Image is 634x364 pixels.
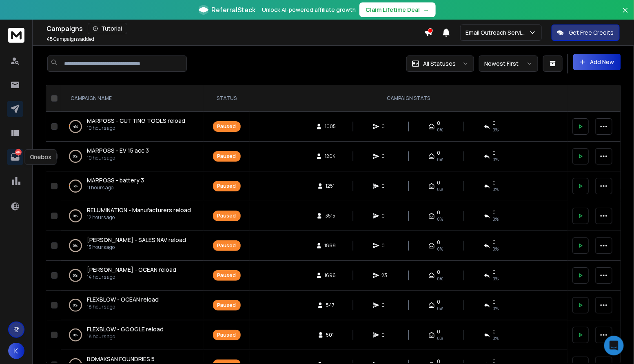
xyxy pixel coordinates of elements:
p: 784 [15,149,22,155]
span: 45 [47,36,53,42]
p: 0 % [73,331,78,339]
p: 3 % [73,182,78,190]
p: 0 % [73,242,78,250]
span: 0% [437,127,443,133]
td: 0%FLEXBLOW - GOOGLE reload18 hours ago [61,320,204,350]
span: 0 [493,209,496,216]
td: 0%[PERSON_NAME] - SALES NAV reload13 hours ago [61,231,204,261]
p: 18 hours ago [87,304,159,310]
span: 0 [437,150,441,156]
span: 501 [326,332,335,338]
span: MARPOSS - EV 15 acc 3 [87,146,149,154]
div: Paused [217,332,236,338]
span: 0% [493,156,499,163]
td: 4%MARPOSS - CUTTING TOOLS reload10 hours ago [61,112,204,142]
p: 14 hours ago [87,274,176,280]
span: 0 [437,269,441,275]
div: Open Intercom Messenger [604,336,624,355]
span: RELUMINATION - Manufacturers reload [87,206,191,214]
span: 0 [437,180,441,186]
span: 0% [437,246,443,252]
span: 0% [437,335,443,342]
span: 0 [437,120,441,127]
div: Paused [217,183,236,189]
p: Campaigns added [47,36,94,42]
span: ReferralStack [212,5,256,15]
button: K [8,343,24,359]
p: Email Outreach Service [466,29,529,37]
span: 23 [382,272,390,279]
div: Paused [217,302,236,309]
p: 4 % [73,122,78,131]
span: 0% [493,186,499,193]
span: 0 [437,328,441,335]
a: [PERSON_NAME] - OCEAN reload [87,266,176,274]
p: 0 % [73,301,78,309]
span: → [423,6,429,14]
span: FLEXBLOW - OCEAN reload [87,295,159,303]
td: 0%RELUMINATION - Manufacturers reload12 hours ago [61,201,204,231]
button: Claim Lifetime Deal→ [359,2,436,17]
span: 0 [493,269,496,275]
button: Tutorial [88,23,127,34]
span: 0 [493,150,496,156]
span: 0 [437,209,441,216]
span: 0 [437,299,441,305]
span: 0 [382,213,390,219]
div: Campaigns [47,23,424,34]
span: 0 [493,239,496,246]
span: 0 [382,123,390,130]
a: FLEXBLOW - GOOGLE reload [87,325,164,333]
p: 10 hours ago [87,125,185,131]
td: 0%MARPOSS - EV 15 acc 310 hours ago [61,142,204,171]
td: 3%MARPOSS - battery 311 hours ago [61,171,204,201]
span: 3515 [325,213,335,219]
span: 0 [493,120,496,127]
a: RELUMINATION - Manufacturers reload [87,206,191,214]
div: Paused [217,242,236,249]
th: CAMPAIGN NAME [61,85,204,112]
p: 18 hours ago [87,333,164,340]
span: 0 [382,332,390,338]
span: 0% [437,186,443,193]
p: 0 % [73,212,78,220]
span: 0% [493,305,499,312]
span: 0% [493,335,499,342]
p: 12 hours ago [87,214,191,221]
p: 0 % [73,271,78,280]
span: 1251 [326,183,335,189]
a: FLEXBLOW - OCEAN reload [87,295,159,304]
span: 0 [382,183,390,189]
span: 0% [493,216,499,222]
span: 0 [493,299,496,305]
span: 0 [382,302,390,309]
span: 0 [437,239,441,246]
span: 0 [493,328,496,335]
span: 1204 [325,153,336,160]
span: 1005 [325,123,336,130]
span: 547 [326,302,335,309]
span: 0% [493,127,499,133]
p: 10 hours ago [87,155,149,161]
div: Onebox [24,149,56,165]
span: 1696 [325,272,336,279]
div: Paused [217,213,236,219]
span: 0% [437,305,443,312]
a: MARPOSS - CUTTING TOOLS reload [87,117,185,125]
button: Add New [573,54,621,70]
span: 0 [493,180,496,186]
span: 0% [437,216,443,222]
a: MARPOSS - EV 15 acc 3 [87,146,149,155]
button: Close banner [620,5,631,24]
td: 0%FLEXBLOW - OCEAN reload18 hours ago [61,291,204,320]
td: 0%[PERSON_NAME] - OCEAN reload14 hours ago [61,261,204,291]
span: [PERSON_NAME] - OCEAN reload [87,266,176,273]
p: 0 % [73,152,78,160]
p: 13 hours ago [87,244,186,251]
button: Get Free Credits [552,24,620,41]
a: MARPOSS - battery 3 [87,176,144,184]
